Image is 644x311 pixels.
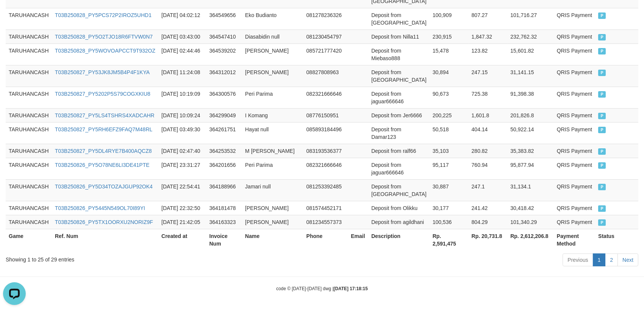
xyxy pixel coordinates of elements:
[6,229,52,250] th: Game
[368,87,430,108] td: Deposit from jaguar666646
[242,179,303,201] td: Jamari null
[554,179,596,201] td: QRIS Payment
[6,108,52,122] td: TARUHANCASH
[429,87,468,108] td: 90,673
[303,30,348,44] td: 081230454797
[468,201,507,215] td: 241.42
[206,179,242,201] td: 364188966
[303,44,348,65] td: 085721777420
[348,229,368,250] th: Email
[55,205,145,211] a: T03B250826_PY5445N549OL70I89YI
[598,219,606,226] span: PAID
[429,229,468,250] th: Rp. 2,591,475
[468,44,507,65] td: 123.82
[468,65,507,87] td: 247.15
[55,183,153,190] a: T03B250826_PY5D34TOZAJGUP92OK4
[554,158,596,179] td: QRIS Payment
[507,108,554,122] td: 201,826.8
[429,44,468,65] td: 15,478
[6,65,52,87] td: TARUHANCASH
[206,108,242,122] td: 364299049
[617,253,638,266] a: Next
[554,201,596,215] td: QRIS Payment
[206,30,242,44] td: 364547410
[158,8,206,30] td: [DATE] 04:02:12
[507,179,554,201] td: 31,134.1
[507,30,554,44] td: 232,762.32
[368,122,430,144] td: Deposit from Damar123
[242,108,303,122] td: I Komang
[206,201,242,215] td: 364181478
[368,179,430,201] td: Deposit from [GEOGRAPHIC_DATA]
[429,108,468,122] td: 200,225
[507,65,554,87] td: 31,141.15
[429,30,468,44] td: 230,915
[158,158,206,179] td: [DATE] 23:31:27
[468,108,507,122] td: 1,601.8
[206,65,242,87] td: 364312012
[554,87,596,108] td: QRIS Payment
[468,87,507,108] td: 725.38
[206,122,242,144] td: 364261751
[55,34,153,40] a: T03B250828_PY5O2TJO18R6FTVW0N7
[55,12,151,18] a: T03B250828_PY5PCS72P2IROZ5UHD1
[595,229,638,250] th: Status
[6,87,52,108] td: TARUHANCASH
[158,108,206,122] td: [DATE] 10:09:24
[303,122,348,144] td: 085893184496
[6,201,52,215] td: TARUHANCASH
[593,253,606,266] a: 1
[303,87,348,108] td: 082321666646
[598,162,606,169] span: PAID
[158,201,206,215] td: [DATE] 22:32:50
[6,253,263,263] div: Showing 1 to 25 of 29 entries
[429,158,468,179] td: 95,117
[55,91,150,97] a: T03B250827_PY5202P5S79COGXKIU8
[554,44,596,65] td: QRIS Payment
[368,215,430,229] td: Deposit from agildhani
[598,127,606,133] span: PAID
[303,108,348,122] td: 08776150951
[242,229,303,250] th: Name
[6,44,52,65] td: TARUHANCASH
[507,144,554,158] td: 35,383.82
[158,144,206,158] td: [DATE] 02:47:40
[554,144,596,158] td: QRIS Payment
[598,91,606,98] span: PAID
[598,148,606,155] span: PAID
[563,253,593,266] a: Previous
[554,65,596,87] td: QRIS Payment
[368,229,430,250] th: Description
[598,12,606,19] span: PAID
[507,158,554,179] td: 95,877.94
[303,144,348,158] td: 083193536377
[158,229,206,250] th: Created at
[368,8,430,30] td: Deposit from [GEOGRAPHIC_DATA]
[368,30,430,44] td: Deposit from Nilla11
[507,122,554,144] td: 50,922.14
[158,65,206,87] td: [DATE] 11:24:08
[598,48,606,54] span: PAID
[507,201,554,215] td: 30,418.42
[55,219,153,225] a: T03B250826_PY5TX1OORXU2NORIZ9F
[368,108,430,122] td: Deposit from Jer6666
[468,179,507,201] td: 247.1
[554,215,596,229] td: QRIS Payment
[242,30,303,44] td: Diasabidin null
[206,158,242,179] td: 364201656
[429,215,468,229] td: 100,536
[303,229,348,250] th: Phone
[6,8,52,30] td: TARUHANCASH
[303,201,348,215] td: 081574452171
[554,30,596,44] td: QRIS Payment
[468,158,507,179] td: 760.94
[55,126,153,132] a: T03B250827_PY5RH6EFZ9FAQ7M48RL
[158,87,206,108] td: [DATE] 10:19:09
[468,30,507,44] td: 1,847.32
[6,122,52,144] td: TARUHANCASH
[368,201,430,215] td: Deposit from Olikku
[507,8,554,30] td: 101,716.27
[242,144,303,158] td: M [PERSON_NAME]
[429,144,468,158] td: 35,103
[6,158,52,179] td: TARUHANCASH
